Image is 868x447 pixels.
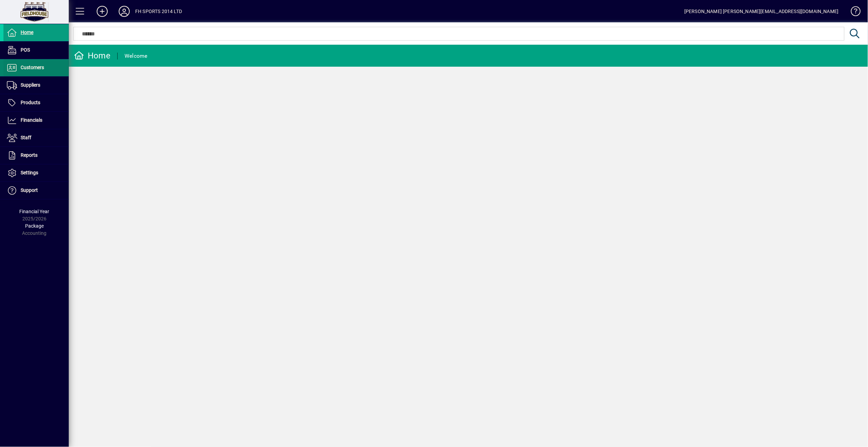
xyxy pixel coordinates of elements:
[3,94,69,111] a: Products
[3,59,69,76] a: Customers
[684,6,839,17] div: [PERSON_NAME] [PERSON_NAME][EMAIL_ADDRESS][DOMAIN_NAME]
[21,47,30,53] span: POS
[3,129,69,146] a: Staff
[21,100,40,105] span: Products
[3,182,69,199] a: Support
[21,187,38,193] span: Support
[91,5,113,18] button: Add
[125,51,148,62] div: Welcome
[3,42,69,59] a: POS
[21,117,42,123] span: Financials
[21,170,38,175] span: Settings
[3,112,69,129] a: Financials
[21,30,33,35] span: Home
[846,1,859,24] a: Knowledge Base
[21,152,37,158] span: Reports
[3,147,69,164] a: Reports
[3,164,69,182] a: Settings
[21,82,40,88] span: Suppliers
[25,223,44,229] span: Package
[113,5,135,18] button: Profile
[135,6,182,17] div: FH SPORTS 2014 LTD
[20,209,50,214] span: Financial Year
[3,77,69,94] a: Suppliers
[74,50,110,61] div: Home
[21,65,44,70] span: Customers
[21,135,31,140] span: Staff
